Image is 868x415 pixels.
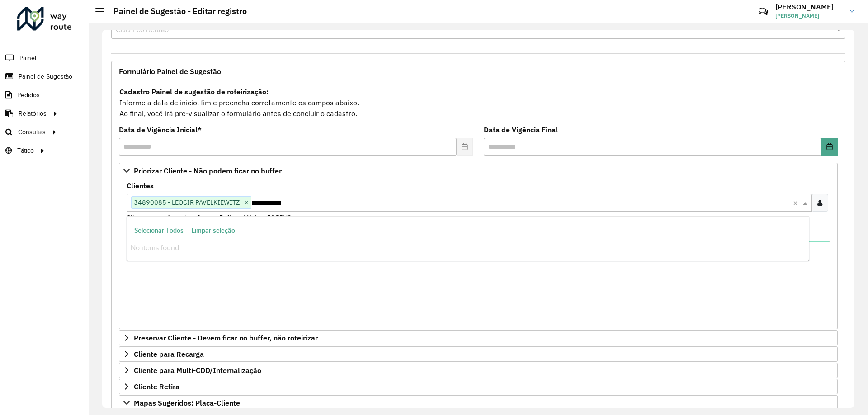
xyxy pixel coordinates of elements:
button: Choose Date [821,138,838,156]
strong: Cadastro Painel de sugestão de roteirização: [119,87,269,96]
a: Contato Rápido [754,2,773,21]
a: Cliente Retira [119,379,838,394]
a: Priorizar Cliente - Não podem ficar no buffer [119,163,838,178]
label: Clientes [127,180,154,191]
button: Limpar seleção [188,224,239,238]
span: Relatórios [19,109,47,118]
h3: [PERSON_NAME] [775,3,843,11]
span: Painel de Sugestão [19,72,72,81]
h2: Painel de Sugestão - Editar registro [104,6,247,16]
span: Cliente para Multi-CDD/Internalização [134,367,261,374]
span: Mapas Sugeridos: Placa-Cliente [134,399,240,406]
span: Tático [17,146,34,155]
span: Clear all [793,197,801,208]
span: [PERSON_NAME] [775,12,843,20]
label: Data de Vigência Final [484,124,558,135]
span: × [242,197,251,208]
span: Cliente Retira [134,383,179,390]
div: Informe a data de inicio, fim e preencha corretamente os campos abaixo. Ao final, você irá pré-vi... [119,86,838,119]
span: 34890085 - LEOCIR PAVELKIEWITZ [132,197,242,208]
label: Data de Vigência Inicial [119,124,202,135]
a: Cliente para Recarga [119,346,838,362]
div: No items found [127,240,809,256]
span: Formulário Painel de Sugestão [119,68,221,75]
span: Priorizar Cliente - Não podem ficar no buffer [134,167,282,174]
button: Selecionar Todos [130,224,188,238]
span: Consultas [18,127,46,137]
ng-dropdown-panel: Options list [127,216,809,261]
a: Cliente para Multi-CDD/Internalização [119,363,838,378]
a: Mapas Sugeridos: Placa-Cliente [119,395,838,410]
a: Preservar Cliente - Devem ficar no buffer, não roteirizar [119,330,838,345]
span: Painel [19,53,36,63]
span: Preservar Cliente - Devem ficar no buffer, não roteirizar [134,334,318,341]
span: Cliente para Recarga [134,350,204,358]
div: Priorizar Cliente - Não podem ficar no buffer [119,178,838,329]
span: Pedidos [17,90,40,100]
small: Clientes que não podem ficar no Buffer – Máximo 50 PDVS [127,214,291,222]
